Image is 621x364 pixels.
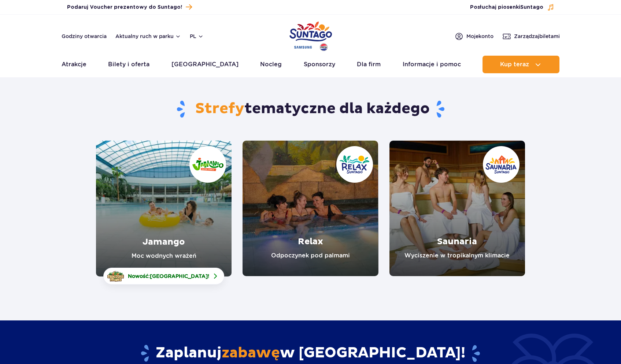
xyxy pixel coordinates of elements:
[96,100,525,119] h1: tematyczne dla każdego
[514,33,560,40] span: Zarządzaj biletami
[502,32,560,41] a: Zarządzajbiletami
[96,344,525,363] h2: Zaplanuj w [GEOGRAPHIC_DATA]!
[103,268,224,285] a: Nowość:[GEOGRAPHIC_DATA]!
[357,56,381,73] a: Dla firm
[466,33,494,40] span: Moje konto
[260,56,282,73] a: Nocleg
[289,18,332,52] a: Park of Poland
[67,4,182,11] span: Podaruj Voucher prezentowy do Suntago!
[171,56,239,73] a: [GEOGRAPHIC_DATA]
[389,141,525,276] a: Saunaria
[150,273,208,279] span: [GEOGRAPHIC_DATA]
[520,5,543,10] span: Suntago
[470,4,543,11] span: Posłuchaj piosenki
[108,56,149,73] a: Bilety i oferta
[470,4,554,11] button: Posłuchaj piosenkiSuntago
[222,344,280,362] span: zabawę
[62,56,86,73] a: Atrakcje
[500,61,529,68] span: Kup teraz
[483,56,559,73] button: Kup teraz
[62,33,107,40] a: Godziny otwarcia
[96,141,232,276] a: Jamango
[304,56,335,73] a: Sponsorzy
[190,33,204,40] button: pl
[67,2,192,12] a: Podaruj Voucher prezentowy do Suntago!
[115,33,181,39] button: Aktualny ruch w parku
[243,141,378,276] a: Relax
[455,32,494,41] a: Mojekonto
[128,272,209,280] span: Nowość: !
[195,100,244,118] span: Strefy
[403,56,461,73] a: Informacje i pomoc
